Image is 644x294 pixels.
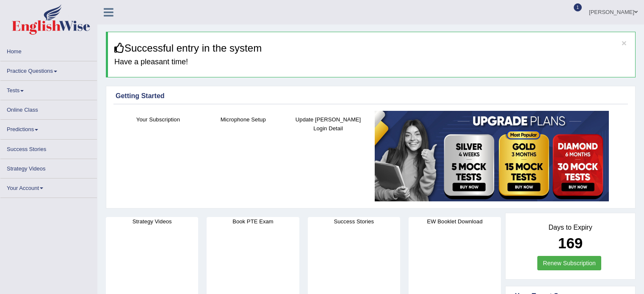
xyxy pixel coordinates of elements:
button: × [622,38,627,47]
a: Success Stories [0,140,97,156]
h4: Your Subscription [120,115,196,124]
b: 169 [558,235,583,251]
h4: Success Stories [308,217,400,226]
a: Practice Questions [0,61,97,78]
h3: Successful entry in the system [114,43,629,54]
h4: Have a pleasant time! [114,58,629,66]
h4: EW Booklet Download [409,217,501,226]
a: Home [0,42,97,58]
h4: Microphone Setup [205,115,282,124]
h4: Strategy Videos [106,217,198,226]
a: Predictions [0,120,97,136]
h4: Update [PERSON_NAME] Login Detail [290,115,367,133]
span: 1 [574,3,582,11]
a: Renew Subscription [537,256,601,270]
h4: Days to Expiry [515,224,626,231]
a: Strategy Videos [0,159,97,176]
a: Tests [0,81,97,97]
a: Your Account [0,179,97,195]
img: small5.jpg [375,111,609,201]
a: Online Class [0,100,97,117]
div: Getting Started [116,91,626,101]
h4: Book PTE Exam [207,217,299,226]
